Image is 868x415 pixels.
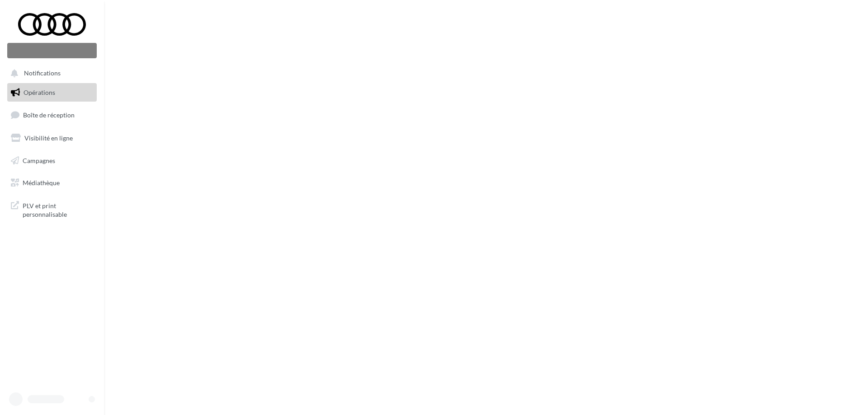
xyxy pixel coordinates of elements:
span: Visibilité en ligne [24,134,73,142]
span: Campagnes [23,156,55,164]
a: Boîte de réception [5,105,99,125]
span: Médiathèque [23,179,60,187]
a: PLV et print personnalisable [5,196,99,223]
span: Notifications [24,70,61,77]
a: Campagnes [5,151,99,170]
a: Visibilité en ligne [5,129,99,148]
span: Boîte de réception [23,111,75,119]
div: Nouvelle campagne [7,43,97,58]
span: PLV et print personnalisable [23,200,93,219]
a: Médiathèque [5,173,99,192]
a: Opérations [5,83,99,102]
span: Opérations [24,89,55,96]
